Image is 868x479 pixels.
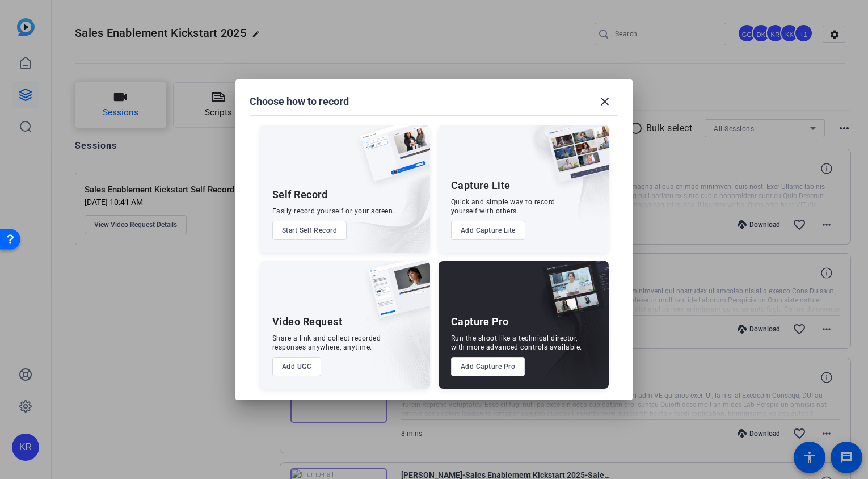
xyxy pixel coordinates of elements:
[250,95,349,108] h1: Choose how to record
[598,95,612,108] mat-icon: close
[272,221,347,240] button: Start Self Record
[272,315,343,329] div: Video Request
[538,125,609,194] img: capture-lite.png
[451,198,555,216] div: Quick and simple way to record yourself with others.
[352,125,430,193] img: self-record.png
[451,315,509,329] div: Capture Pro
[451,179,511,192] div: Capture Lite
[272,207,395,216] div: Easily record yourself or your screen.
[534,261,609,330] img: capture-pro.png
[360,261,430,330] img: ugc-content.png
[272,334,381,352] div: Share a link and collect recorded responses anywhere, anytime.
[451,221,525,240] button: Add Capture Lite
[272,188,328,201] div: Self Record
[451,334,582,352] div: Run the shoot like a technical director, with more advanced controls available.
[507,125,609,238] img: embarkstudio-capture-lite.png
[331,149,430,253] img: embarkstudio-self-record.png
[272,357,322,376] button: Add UGC
[364,296,430,389] img: embarkstudio-ugc-content.png
[525,275,609,389] img: embarkstudio-capture-pro.png
[451,357,525,376] button: Add Capture Pro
